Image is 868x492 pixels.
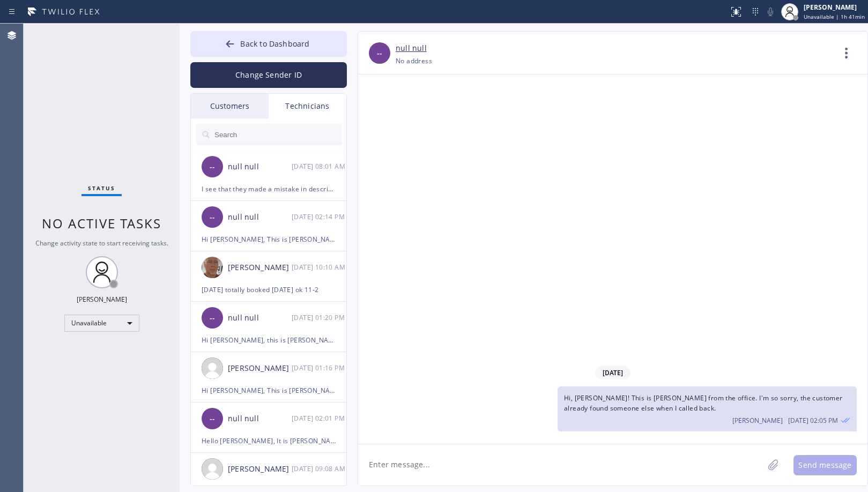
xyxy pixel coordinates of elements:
span: Change activity state to start receiving tasks. [35,238,168,248]
button: Send message [793,455,857,475]
div: [DATE] totally booked [DATE] ok 11-2 [202,284,336,296]
div: 08/22/2025 9:16 AM [292,362,347,374]
div: I see that they made a mistake in description we will fix it [202,183,336,195]
span: [PERSON_NAME] [732,416,783,425]
span: -- [377,47,382,59]
a: null null [396,42,427,55]
img: user.png [202,458,223,480]
span: Status [88,184,115,192]
div: null null [228,161,292,173]
div: null null [228,312,292,324]
div: 08/05/2025 9:01 AM [292,412,347,424]
div: 07/15/2025 9:08 AM [292,463,347,475]
span: Back to Dashboard [240,39,309,49]
button: Mute [763,4,778,19]
div: [PERSON_NAME] [228,362,292,375]
span: [DATE] [595,366,630,379]
div: Unavailable [64,315,139,332]
div: Customers [191,94,269,118]
span: [DATE] 02:05 PM [788,416,838,425]
div: 10/01/2025 9:01 AM [292,160,347,173]
span: No active tasks [42,214,161,232]
img: d5dde4b83224b5b0dfd88976ef15868e.jpg [202,257,223,278]
div: [PERSON_NAME] [804,3,865,12]
span: Hi, [PERSON_NAME]! This is [PERSON_NAME] from the office. I'm so sorry, the customer already foun... [564,393,843,413]
button: Change Sender ID [190,62,347,88]
input: Search [213,124,342,145]
div: [PERSON_NAME] [228,463,292,475]
div: Hi [PERSON_NAME], This is [PERSON_NAME], AR Manager from 5 star appliance repair. We’ve been tryi... [202,384,336,397]
div: null null [228,211,292,223]
div: 08/27/2025 9:20 AM [292,311,347,324]
div: [PERSON_NAME] [77,295,127,304]
span: -- [210,211,215,223]
span: -- [210,413,215,425]
div: 09/24/2025 9:14 AM [292,211,347,223]
div: Hi [PERSON_NAME], this is [PERSON_NAME] again from 5 Star Appliance Repair. We haven’t been able ... [202,334,336,346]
div: 09/09/2025 9:10 AM [292,261,347,273]
img: user.png [202,357,223,379]
div: 04/20/2024 8:05 AM [558,386,857,431]
span: Unavailable | 1h 41min [804,13,865,20]
div: Hi [PERSON_NAME], This is [PERSON_NAME], your dispatcher. I know you’re currently on leave, but I... [202,233,336,245]
div: Hello [PERSON_NAME], It is [PERSON_NAME] calling to you from 5 star appliance repair. I need to t... [202,435,336,447]
div: [PERSON_NAME] [228,262,292,274]
span: -- [210,312,215,324]
span: -- [210,161,215,173]
div: No address [396,55,432,67]
button: Back to Dashboard [190,31,347,57]
div: null null [228,413,292,425]
div: Technicians [269,94,346,118]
